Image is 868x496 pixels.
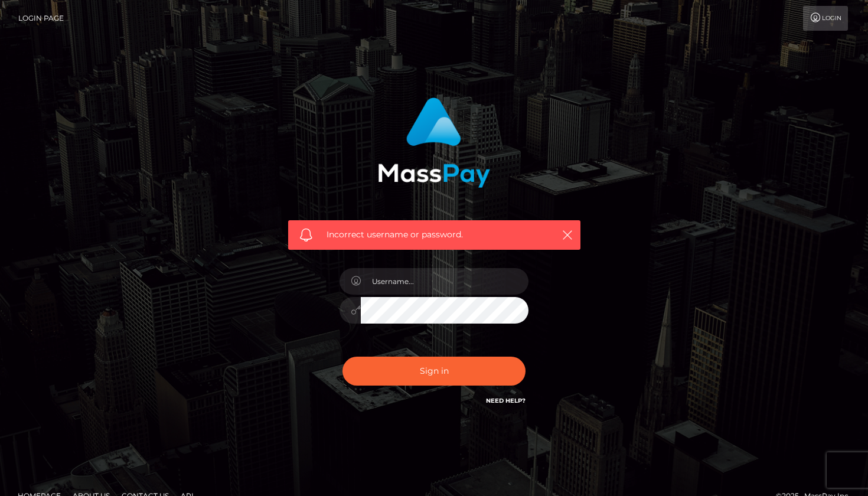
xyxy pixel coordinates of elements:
a: Login [803,6,848,31]
button: Sign in [342,357,526,386]
img: MassPay Login [378,97,490,188]
input: Username... [361,268,528,295]
a: Need Help? [486,397,526,404]
span: Incorrect username or password. [327,229,542,241]
a: Login Page [18,6,64,31]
